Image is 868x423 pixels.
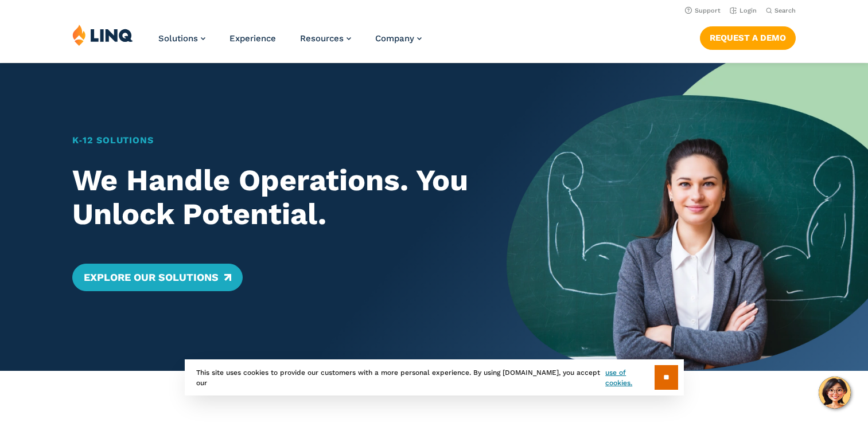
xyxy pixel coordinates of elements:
a: Support [685,7,721,14]
button: Open Search Bar [766,6,796,15]
a: Explore Our Solutions [72,264,243,291]
div: This site uses cookies to provide our customers with a more personal experience. By using [DOMAIN... [185,359,684,395]
span: Company [375,33,414,44]
a: Resources [300,33,351,44]
a: Experience [229,33,276,44]
span: Resources [300,33,344,44]
a: Login [730,7,757,14]
span: Search [774,7,796,14]
nav: Button Navigation [700,24,796,49]
img: Home Banner [507,63,868,371]
nav: Primary Navigation [158,24,422,62]
a: use of cookies. [605,367,654,388]
button: Hello, have a question? Let’s chat. [819,377,851,409]
a: Request a Demo [700,26,796,49]
h2: We Handle Operations. You Unlock Potential. [72,163,471,232]
a: Solutions [158,33,205,44]
span: Solutions [158,33,198,44]
a: Company [375,33,422,44]
h1: K‑12 Solutions [72,134,471,147]
img: LINQ | K‑12 Software [72,24,133,46]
